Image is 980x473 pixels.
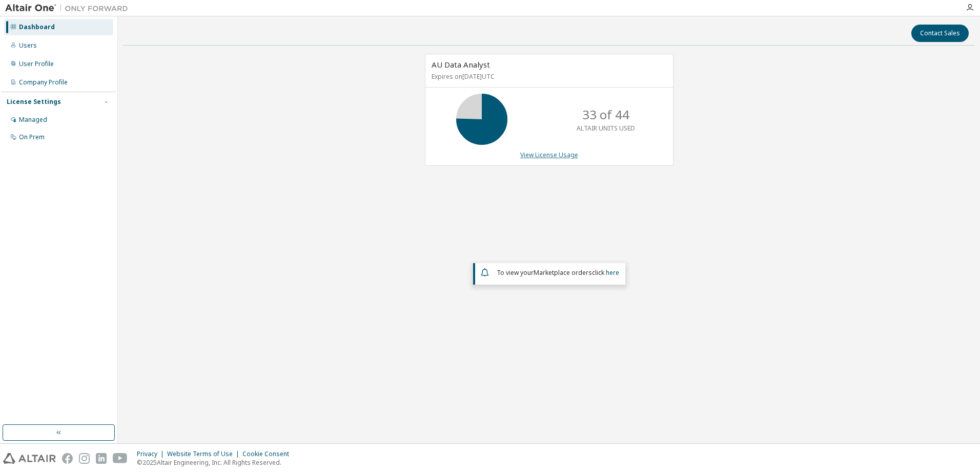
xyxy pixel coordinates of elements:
[137,450,167,458] div: Privacy
[113,453,128,464] img: youtube.svg
[5,3,133,13] img: Altair One
[19,78,68,87] div: Company Profile
[62,453,73,464] img: facebook.svg
[582,106,629,123] p: 33 of 44
[19,116,47,124] div: Managed
[432,72,664,81] p: Expires on [DATE] UTC
[167,450,242,458] div: Website Terms of Use
[577,124,635,133] p: ALTAIR UNITS USED
[19,23,55,31] div: Dashboard
[911,25,969,42] button: Contact Sales
[19,41,37,50] div: Users
[534,268,592,277] em: Marketplace orders
[497,268,619,277] span: To view your click
[79,453,90,464] img: instagram.svg
[432,59,490,70] span: AU Data Analyst
[137,458,295,467] p: © 2025 Altair Engineering, Inc. All Rights Reserved.
[96,453,107,464] img: linkedin.svg
[520,150,578,159] a: View License Usage
[7,98,61,106] div: License Settings
[242,450,295,458] div: Cookie Consent
[19,60,54,68] div: User Profile
[19,133,45,141] div: On Prem
[3,453,56,464] img: altair_logo.svg
[606,268,619,277] a: here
